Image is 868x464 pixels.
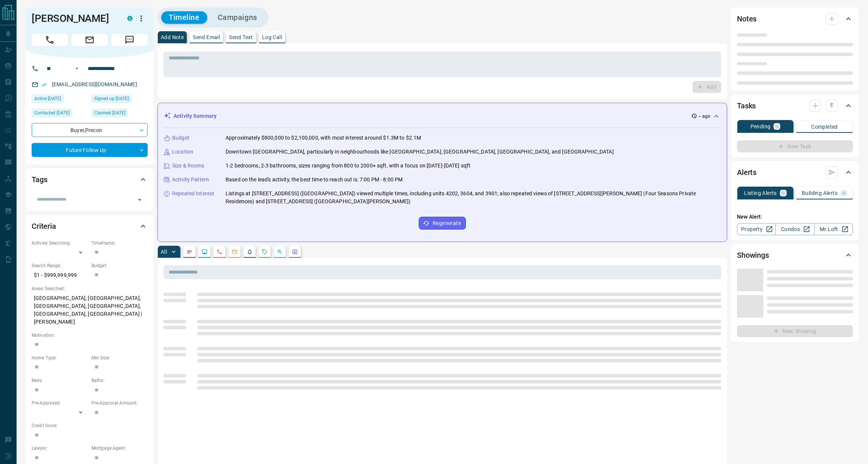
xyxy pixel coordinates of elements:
[32,377,88,384] p: Beds:
[92,377,148,384] p: Baths:
[32,292,148,328] p: [GEOGRAPHIC_DATA], [GEOGRAPHIC_DATA], [GEOGRAPHIC_DATA], [GEOGRAPHIC_DATA], [GEOGRAPHIC_DATA], [G...
[775,223,814,235] a: Condos
[34,95,61,102] span: Active [DATE]
[32,422,148,429] p: Credit Score:
[32,123,148,137] div: Buyer , Precon
[92,94,148,105] div: Wed Sep 23 2020
[172,162,204,170] p: Size & Rooms
[32,94,88,105] div: Fri Aug 08 2025
[193,35,220,40] p: Send Email
[52,81,137,87] a: [EMAIL_ADDRESS][DOMAIN_NAME]
[92,109,148,119] div: Tue Nov 21 2023
[744,190,777,196] p: Listing Alerts
[111,34,148,46] span: Message
[737,223,776,235] a: Property
[226,148,614,156] p: Downtown [GEOGRAPHIC_DATA], particularly in neighbourhoods like [GEOGRAPHIC_DATA], [GEOGRAPHIC_DA...
[32,332,148,339] p: Motivation:
[164,109,721,123] div: Activity Summary-- ago
[32,269,88,281] p: $1 - $999,999,999
[419,217,466,230] button: Regenerate
[92,400,148,406] p: Pre-Approval Amount:
[226,162,470,170] p: 1-2 bedrooms, 2-3 bathrooms, sizes ranging from 800 to 2000+ sqft, with a focus on [DATE]-[DATE] ...
[737,100,756,112] h2: Tasks
[262,35,282,40] p: Log Call
[92,240,148,246] p: Timeframe:
[699,113,710,120] p: -- ago
[751,124,771,129] p: Pending
[32,217,148,235] div: Criteria
[292,249,298,255] svg: Agent Actions
[161,249,167,254] p: All
[94,109,125,117] span: Claimed [DATE]
[92,354,148,361] p: Min Size:
[737,249,769,261] h2: Showings
[737,166,757,178] h2: Alerts
[737,213,853,221] p: New Alert:
[34,109,70,117] span: Contacted [DATE]
[72,64,81,73] button: Open
[161,35,184,40] p: Add Note
[737,10,853,28] div: Notes
[161,11,207,24] button: Timeline
[737,246,853,264] div: Showings
[737,97,853,115] div: Tasks
[802,190,837,196] p: Building Alerts
[32,170,148,189] div: Tags
[172,148,193,156] p: Location
[172,134,189,142] p: Budget
[247,249,253,255] svg: Listing Alerts
[226,190,721,205] p: Listings at [STREET_ADDRESS] ([GEOGRAPHIC_DATA]) viewed multiple times, including units 4202, 360...
[134,195,145,205] button: Open
[186,249,192,255] svg: Notes
[226,134,421,142] p: Approximately $800,000 to $2,100,000, with most interest around $1.3M to $2.1M
[32,143,148,157] div: Future Follow Up
[32,109,88,119] div: Wed Nov 29 2023
[229,35,253,40] p: Send Text
[262,249,268,255] svg: Requests
[41,82,47,87] svg: Email Verified
[32,12,116,24] h1: [PERSON_NAME]
[226,176,403,184] p: Based on the lead's activity, the best time to reach out is: 7:00 PM - 8:00 PM
[737,13,757,25] h2: Notes
[92,445,148,452] p: Mortgage Agent:
[814,223,853,235] a: Mr.Loft
[32,240,88,246] p: Actively Searching:
[210,11,265,24] button: Campaigns
[32,400,88,406] p: Pre-Approved:
[32,285,148,292] p: Areas Searched:
[92,262,148,269] p: Budget:
[32,445,88,452] p: Lawyer:
[217,249,223,255] svg: Calls
[127,16,133,21] div: condos.ca
[811,124,838,129] p: Completed
[232,249,238,255] svg: Emails
[32,220,56,232] h2: Criteria
[201,249,207,255] svg: Lead Browsing Activity
[737,163,853,181] div: Alerts
[32,34,68,46] span: Call
[32,354,88,361] p: Home Type:
[172,176,209,184] p: Activity Pattern
[32,262,88,269] p: Search Range:
[72,34,108,46] span: Email
[32,173,47,186] h2: Tags
[94,95,129,102] span: Signed up [DATE]
[174,112,217,120] p: Activity Summary
[277,249,283,255] svg: Opportunities
[172,190,214,198] p: Repeated Interest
